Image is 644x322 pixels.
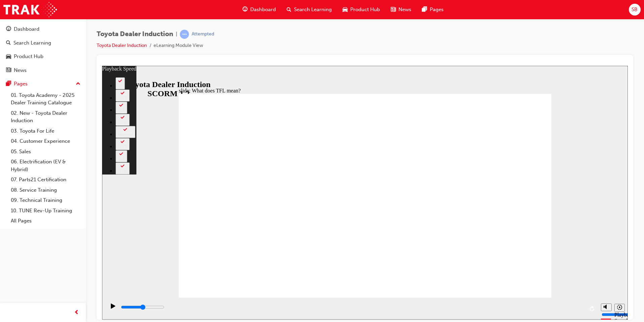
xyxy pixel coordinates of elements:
[3,78,83,90] button: Pages
[3,64,83,77] a: News
[180,30,189,39] span: learningRecordVerb_ATTEMPT-icon
[6,40,11,46] span: search-icon
[154,42,203,50] li: eLearning Module View
[385,3,417,17] a: news-iconNews
[243,5,248,14] span: guage-icon
[8,108,83,126] a: 02. New - Toyota Dealer Induction
[19,239,62,244] input: slide progress
[8,146,83,157] a: 05. Sales
[422,5,427,14] span: pages-icon
[192,31,214,37] div: Attempted
[8,136,83,146] a: 04. Customer Experience
[14,25,39,33] div: Dashboard
[391,5,396,14] span: news-icon
[499,238,510,245] button: Mute (Ctrl+Alt+M)
[417,3,449,17] a: pages-iconPages
[500,246,543,251] input: volume
[237,3,281,17] a: guage-iconDashboard
[76,80,80,88] span: up-icon
[8,126,83,136] a: 03. Toyota For Life
[8,195,83,206] a: 09. Technical Training
[8,216,83,226] a: All Pages
[13,11,23,24] button: 2
[97,30,173,38] span: Toyota Dealer Induction
[629,4,641,16] button: SB
[8,185,83,195] a: 08. Service Training
[3,232,495,254] div: playback controls
[632,6,638,14] span: SB
[8,90,83,108] a: 01. Toyota Academy - 2025 Dealer Training Catalogue
[8,175,83,185] a: 07. Parts21 Certification
[430,6,444,14] span: Pages
[3,237,15,249] button: Pause (Ctrl+Alt+P)
[294,6,332,14] span: Search Learning
[512,246,522,258] div: Playback Speed
[343,5,348,14] span: car-icon
[287,5,291,14] span: search-icon
[495,232,522,254] div: misc controls
[6,54,11,60] span: car-icon
[3,22,83,78] button: DashboardSearch LearningProduct HubNews
[14,80,28,88] div: Pages
[337,3,385,17] a: car-iconProduct Hub
[6,26,11,32] span: guage-icon
[398,6,411,14] span: News
[3,50,83,63] a: Product Hub
[13,39,51,47] div: Search Learning
[14,66,27,74] div: News
[350,6,380,14] span: Product Hub
[485,238,495,248] button: Replay (Ctrl+Alt+R)
[3,37,83,49] a: Search Learning
[176,30,177,38] span: |
[512,238,523,246] button: Playback speed
[14,53,43,60] div: Product Hub
[97,43,147,48] a: Toyota Dealer Induction
[74,308,79,317] span: prev-icon
[6,81,11,87] span: pages-icon
[250,6,276,14] span: Dashboard
[8,206,83,216] a: 10. TUNE Rev-Up Training
[16,18,20,23] div: 2
[3,2,57,17] img: Trak
[3,23,83,35] a: Dashboard
[281,3,337,17] a: search-iconSearch Learning
[6,68,11,74] span: news-icon
[8,157,83,175] a: 06. Electrification (EV & Hybrid)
